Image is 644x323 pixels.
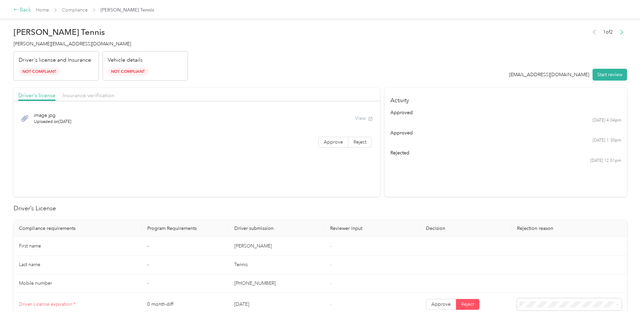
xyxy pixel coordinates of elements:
[19,262,40,267] span: Last name
[19,301,76,307] span: Driver License expiration *
[603,28,613,36] span: 1 of 2
[142,293,229,316] td: 0 month-diff
[14,41,131,47] span: [PERSON_NAME][EMAIL_ADDRESS][DOMAIN_NAME]
[19,280,52,286] span: Mobile number
[34,119,71,125] span: Uploaded on [DATE]
[34,112,71,119] span: image.jpg
[330,262,331,267] span: -
[385,88,627,109] h4: Activity
[229,256,325,274] td: Tennis
[390,149,621,156] div: rejected
[108,68,149,76] span: Not Compliant
[36,7,49,13] a: Home
[63,92,114,99] span: Insurance verification
[18,92,56,99] span: Driver's license
[512,220,627,237] th: Rejection reason
[390,129,621,136] div: approved
[14,27,188,37] h2: [PERSON_NAME] Tennis
[421,220,512,237] th: Decision
[14,204,627,213] h2: Driver’s License
[593,137,621,144] time: [DATE] 1:30pm
[593,117,621,124] time: [DATE] 4:04pm
[431,301,451,307] span: Approve
[101,6,154,14] span: [PERSON_NAME] Tennis
[62,7,88,13] a: Compliance
[229,220,325,237] th: Driver submission
[19,56,91,64] p: Driver's license and Insurance
[590,158,621,164] time: [DATE] 12:01pm
[593,69,627,81] button: Start review
[353,139,366,145] span: Reject
[142,220,229,237] th: Program Requirements
[14,6,31,14] div: Back
[19,243,41,249] span: First name
[330,301,331,307] span: -
[108,56,143,64] p: Vehicle details
[330,243,331,249] span: -
[14,237,142,256] td: First name
[606,285,644,323] iframe: Everlance-gr Chat Button Frame
[390,109,621,116] div: approved
[14,293,142,316] td: Driver License expiration *
[325,220,421,237] th: Reviewer input
[324,139,343,145] span: Approve
[14,274,142,293] td: Mobile number
[229,237,325,256] td: [PERSON_NAME]
[19,68,60,76] span: Not Compliant
[509,71,589,78] div: [EMAIL_ADDRESS][DOMAIN_NAME]
[142,256,229,274] td: -
[142,237,229,256] td: -
[229,293,325,316] td: [DATE]
[142,274,229,293] td: -
[14,256,142,274] td: Last name
[461,301,474,307] span: Reject
[330,280,331,286] span: -
[14,220,142,237] th: Compliance requirements
[229,274,325,293] td: [PHONE_NUMBER]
